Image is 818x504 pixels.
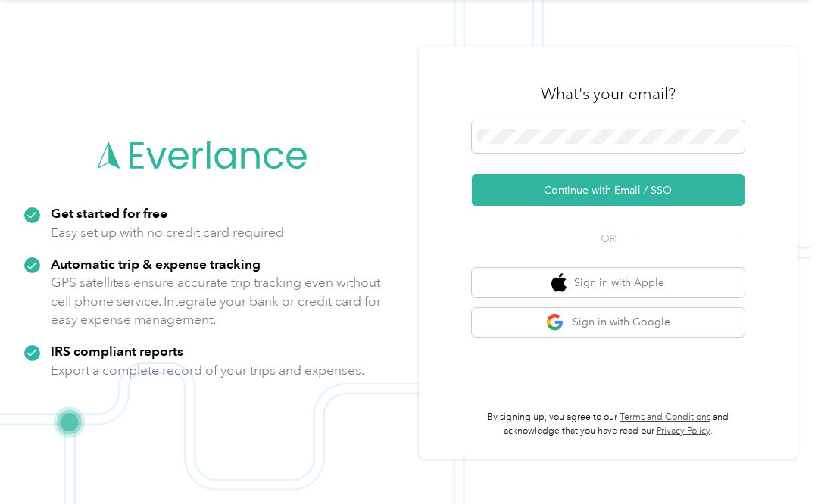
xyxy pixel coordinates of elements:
button: apple logoSign in with Apple [472,268,745,297]
p: Export a complete record of your trips and expenses. [51,361,364,380]
p: GPS satellites ensure accurate trip tracking even without cell phone service. Integrate your bank... [51,273,382,329]
h3: What's your email? [541,83,676,104]
strong: Automatic trip & expense tracking [51,256,261,272]
span: OR [582,231,635,247]
p: By signing up, you agree to our and acknowledge that you have read our . [472,411,745,437]
img: google logo [546,313,565,332]
img: apple logo [551,273,567,292]
strong: IRS compliant reports [51,343,183,359]
a: Privacy Policy [657,425,710,437]
a: Terms and Conditions [620,412,710,423]
p: Easy set up with no credit card required [51,223,284,242]
button: google logoSign in with Google [472,308,745,338]
strong: Get started for free [51,205,167,221]
button: Continue with Email / SSO [472,174,745,206]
